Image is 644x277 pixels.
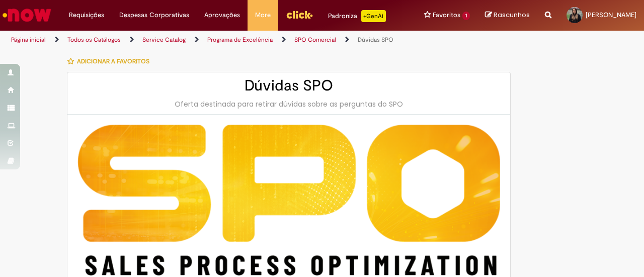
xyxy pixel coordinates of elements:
[294,36,336,44] a: SPO Comercial
[328,10,386,22] div: Padroniza
[361,10,386,22] p: +GenAi
[255,10,271,20] span: More
[586,11,636,19] span: [PERSON_NAME]
[462,12,470,20] span: 1
[77,99,500,109] div: Oferta destinada para retirar dúvidas sobre as perguntas do SPO
[358,36,393,44] a: Dúvidas SPO
[11,36,46,44] a: Página inicial
[77,77,500,94] h2: Dúvidas SPO
[67,36,121,44] a: Todos os Catálogos
[494,10,530,20] span: Rascunhos
[69,10,104,20] span: Requisições
[67,51,155,72] button: Adicionar a Favoritos
[77,125,500,275] img: SPO.pngx
[433,10,460,20] span: Favoritos
[142,36,186,44] a: Service Catalog
[119,10,189,20] span: Despesas Corporativas
[485,11,530,20] a: Rascunhos
[207,36,273,44] a: Programa de Excelência
[286,7,313,22] img: click_logo_yellow_360x200.png
[8,31,422,49] ul: Trilhas de página
[204,10,240,20] span: Aprovações
[1,5,53,25] img: ServiceNow
[77,57,149,65] span: Adicionar a Favoritos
